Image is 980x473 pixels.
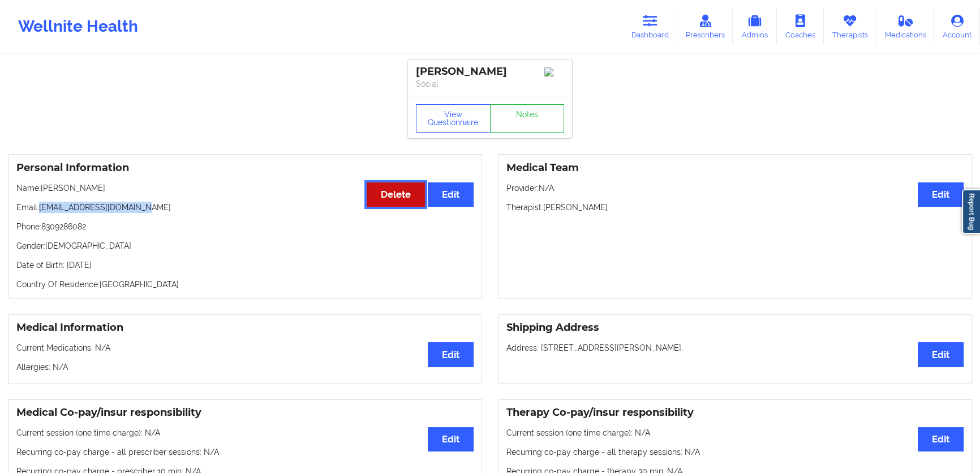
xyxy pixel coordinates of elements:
h3: Personal Information [16,161,474,174]
h3: Medical Information [16,321,474,334]
button: Edit [428,342,474,367]
h3: Shipping Address [506,321,964,334]
p: Current session (one time charge): N/A [16,427,474,438]
button: View Questionnaire [416,104,491,133]
p: Social [416,78,564,90]
div: [PERSON_NAME] [416,65,564,78]
button: Edit [918,427,964,451]
button: Edit [428,427,474,451]
a: Coaches [777,8,824,45]
p: Phone: 8309286082 [16,221,474,232]
p: Current Medications: N/A [16,342,474,353]
h3: Therapy Co-pay/insur responsibility [506,406,964,419]
p: Allergies: N/A [16,361,474,373]
a: Prescribers [677,8,733,45]
p: Current session (one time charge): N/A [506,427,964,438]
h3: Medical Co-pay/insur responsibility [16,406,474,419]
button: Edit [428,182,474,207]
a: Notes [490,104,565,133]
p: Therapist: [PERSON_NAME] [506,202,964,213]
button: Edit [918,342,964,367]
p: Provider: N/A [506,182,964,194]
button: Delete [367,182,425,207]
a: Admins [733,8,777,45]
p: Address: [STREET_ADDRESS][PERSON_NAME]. [506,342,964,353]
img: Image%2Fplaceholer-image.png [544,67,564,76]
p: Recurring co-pay charge - all prescriber sessions : N/A [16,446,474,458]
a: Account [934,8,980,45]
p: Recurring co-pay charge - all therapy sessions : N/A [506,446,964,458]
button: Edit [918,182,964,207]
p: Gender: [DEMOGRAPHIC_DATA] [16,240,474,252]
p: Email: [EMAIL_ADDRESS][DOMAIN_NAME] [16,202,474,213]
p: Date of Birth: [DATE] [16,259,474,271]
a: Therapists [824,8,876,45]
h3: Medical Team [506,161,964,174]
p: Country Of Residence: [GEOGRAPHIC_DATA] [16,279,474,290]
a: Medications [876,8,935,45]
p: Name: [PERSON_NAME] [16,182,474,194]
a: Report Bug [962,189,980,234]
a: Dashboard [623,8,677,45]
